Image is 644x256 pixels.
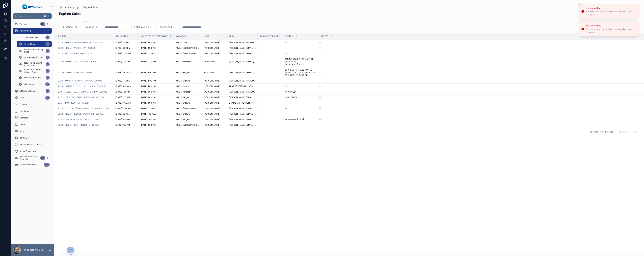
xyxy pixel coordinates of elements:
[17,55,52,61] a: Sales Ending [DATE]0
[58,96,104,99] a: 2019 - FORD - MUSTANG - PREMIUM - 250708A
[13,21,52,27] a: Vehicles331
[285,79,287,82] span: --
[17,48,52,54] a: Reservations Ending [DATE]0
[260,96,262,99] span: --
[59,5,79,9] a: Activity Log
[260,91,262,93] span: --
[23,48,44,54] span: Reservations Ending [DATE]
[19,163,37,166] span: Delivered Vehicles
[13,95,52,101] a: Sold29
[204,85,220,88] span: [PERSON_NAME]
[19,23,27,25] span: Vehicles
[46,62,50,66] div: 0
[229,85,256,88] span: TEST TEST [[EMAIL_ADDRESS][DOMAIN_NAME]]
[22,4,42,9] img: App logo
[23,62,44,67] span: Requests To Extend Reservation
[176,118,191,121] span: MyCar Kingston
[58,79,102,82] span: 2020 - TOYOTA - SIENNA - E GRADE - 250750
[260,107,262,110] span: --
[229,102,256,104] span: DHAMBERT [PERSON_NAME] [[EMAIL_ADDRESS][DOMAIN_NAME]]
[319,113,321,115] span: --
[229,124,256,126] span: [PERSON_NAME] [[EMAIL_ADDRESS][DOMAIN_NAME]]
[319,41,321,44] span: --
[204,79,220,82] span: [PERSON_NAME]
[115,71,130,74] span: [DATE] 5:48 PM
[586,28,636,34] div: Please check your internet connection and try again
[141,52,156,55] span: [DATE] 12:00 AM
[45,42,50,46] div: 14
[285,41,287,44] span: --
[176,79,190,82] span: MyCar Ottawa
[229,47,256,49] span: [PERSON_NAME] [[EMAIL_ADDRESS][DOMAIN_NAME]]
[204,60,215,63] span: Hamza Dar
[160,25,172,29] span: Filter Lead
[285,107,287,110] span: --
[319,85,321,88] span: --
[115,60,130,63] span: [DATE] 1:28 PM
[19,123,25,126] span: Leads
[62,25,73,29] span: Filter User
[319,71,321,74] span: --
[58,107,111,110] span: 2023 - HYUNDAI - [GEOGRAPHIC_DATA] - SEL - 250755
[260,35,279,38] span: Assigned Drivers
[204,41,220,44] span: [PERSON_NAME]
[13,128,52,134] a: Users
[141,91,156,93] span: [DATE] 6:00 PM
[13,115,52,121] a: Contacts
[176,41,190,44] span: MyCar Central
[40,22,45,26] div: 331
[83,6,99,9] a: Expired Sales
[260,71,262,74] span: --
[229,96,256,99] span: [PERSON_NAME] [[EMAIL_ADDRESS][DOMAIN_NAME]]
[13,28,52,34] a: Activity Log
[131,24,156,30] button: Select Button
[260,85,262,88] span: --
[229,52,256,55] span: [PERSON_NAME] [[EMAIL_ADDRESS][DOMAIN_NAME]]
[204,113,220,115] span: [PERSON_NAME]
[45,96,50,100] div: 29
[204,107,220,110] span: [PERSON_NAME]
[85,25,94,29] span: Location
[19,150,36,153] span: Admin Dashboard
[19,155,39,161] span: Vehicles Inventory Checklist
[260,118,262,121] span: --
[285,118,304,121] span: APPROVED- [DATE]
[285,96,298,99] span: CASH BUEYR
[115,107,131,110] span: [DATE] 12:28 PM
[141,47,156,49] span: [DATE] 8:00 PM
[141,60,156,63] span: [DATE] 11:00 AM
[229,41,256,44] span: [PERSON_NAME] [[PERSON_NAME][EMAIL_ADDRESS][DOMAIN_NAME]]
[13,162,52,168] a: Delivered Vehicles457
[285,47,287,49] span: --
[82,20,92,23] label: Location
[58,41,102,44] a: 2020 - TOYOTA - HIGHLANDER - LE - 250876
[141,113,156,115] span: [DATE] 12:00 AM
[586,10,636,16] div: Please check your internet connection and try again
[229,79,256,82] span: [PERSON_NAME] [[PERSON_NAME][EMAIL_ADDRESS][DOMAIN_NAME]]
[115,85,131,88] span: [DATE] 10:06 AM
[23,76,41,79] span: Valid Reservations
[319,107,321,110] span: --
[260,113,262,115] span: --
[141,41,156,44] span: [DATE] 8:00 PM
[19,130,25,133] span: Users
[115,91,130,93] span: [DATE] 5:35 PM
[115,79,130,82] span: [DATE] 4:46 PM
[260,52,262,55] span: --
[204,47,220,49] span: [PERSON_NAME]
[285,113,287,115] span: --
[46,56,50,60] div: 0
[59,24,80,30] button: Select Button
[204,52,220,55] span: [PERSON_NAME]
[44,163,50,167] div: 457
[321,35,328,38] span: Notes
[141,71,156,74] span: [DATE] 4:00 PM
[13,108,52,114] a: Locations
[58,91,107,93] a: 2019 - MAZDA - CX-5 - GRAND TOURING - 250922
[115,52,131,55] span: [DATE] 12:48 PM
[285,91,296,93] span: APPROVED
[157,24,179,30] button: Select Button
[17,41,52,47] a: Expired Sales14
[229,60,256,63] span: [PERSON_NAME] [[EMAIL_ADDRESS][DOMAIN_NAME]]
